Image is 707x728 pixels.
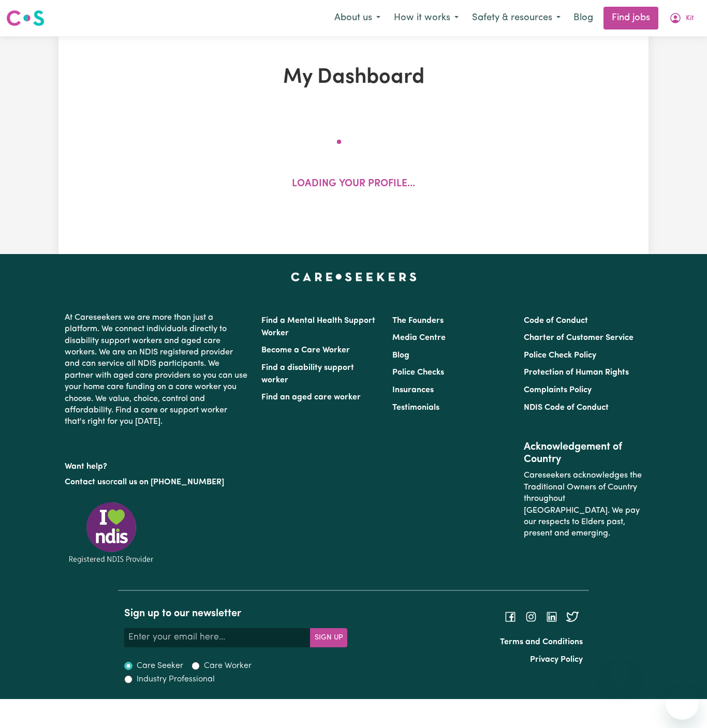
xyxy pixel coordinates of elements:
[524,404,609,412] a: NDIS Code of Conduct
[292,177,415,192] p: Loading your profile...
[566,612,579,620] a: Follow Careseekers on Twitter
[666,687,699,720] iframe: Button to launch messaging window
[610,662,631,682] iframe: Close message
[524,317,588,325] a: Code of Conduct
[261,393,361,402] a: Find an aged care worker
[392,317,444,325] a: The Founders
[392,334,446,342] a: Media Centre
[504,612,517,620] a: Follow Careseekers on Facebook
[392,386,434,394] a: Insurances
[65,500,158,565] img: Registered NDIS provider
[291,273,417,281] a: Careseekers home page
[524,466,642,543] p: Careseekers acknowledges the Traditional Owners of Country throughout [GEOGRAPHIC_DATA]. We pay o...
[310,628,347,647] button: Subscribe
[204,660,252,672] label: Care Worker
[65,308,249,432] p: At Careseekers we are more than just a platform. We connect individuals directly to disability su...
[65,472,249,492] p: or
[65,478,106,486] a: Contact us
[603,7,658,29] a: Find jobs
[113,478,224,486] a: call us on [PHONE_NUMBER]
[524,386,592,394] a: Complaints Policy
[392,404,439,412] a: Testimonials
[465,7,567,29] button: Safety & resources
[567,7,599,29] a: Blog
[387,7,465,29] button: How it works
[328,7,387,29] button: About us
[6,6,45,30] a: Careseekers logo
[500,638,583,646] a: Terms and Conditions
[524,351,596,360] a: Police Check Policy
[163,65,544,90] h1: My Dashboard
[530,656,583,664] a: Privacy Policy
[524,368,629,377] a: Protection of Human Rights
[124,628,311,647] input: Enter your email here...
[392,368,444,377] a: Police Checks
[546,612,558,620] a: Follow Careseekers on LinkedIn
[124,607,347,620] h2: Sign up to our newsletter
[137,660,183,672] label: Care Seeker
[65,457,249,472] p: Want help?
[524,441,642,466] h2: Acknowledgement of Country
[662,7,701,29] button: My Account
[137,673,215,686] label: Industry Professional
[524,334,634,342] a: Charter of Customer Service
[525,612,537,620] a: Follow Careseekers on Instagram
[261,317,375,337] a: Find a Mental Health Support Worker
[261,364,354,384] a: Find a disability support worker
[261,346,350,354] a: Become a Care Worker
[392,351,409,360] a: Blog
[686,13,694,24] span: Kit
[6,9,45,27] img: Careseekers logo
